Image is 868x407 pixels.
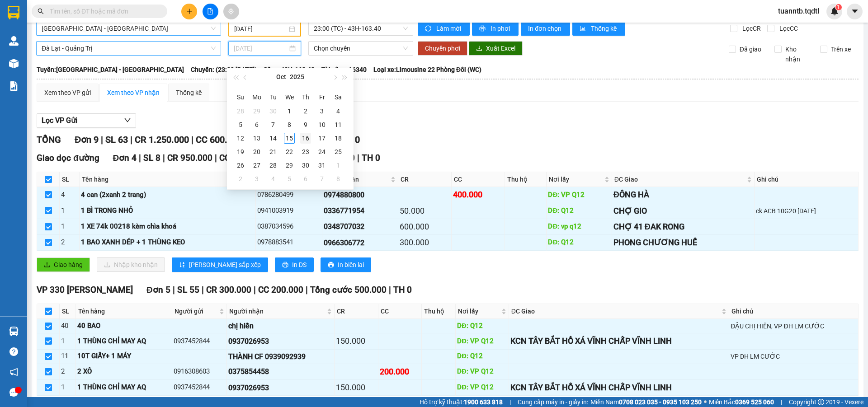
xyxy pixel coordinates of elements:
[113,153,137,163] span: Đơn 4
[42,115,77,126] span: Lọc VP Gửi
[453,188,503,201] div: 400.000
[511,306,720,316] span: ĐC Giao
[257,221,321,232] div: 0387034596
[321,65,367,75] span: Tài xế: xe 16340
[297,159,314,172] td: 2025-10-30
[464,398,503,406] strong: 1900 633 818
[314,104,330,118] td: 2025-10-03
[9,36,19,46] img: warehouse-icon
[472,21,519,36] button: printerIn phơi
[330,90,346,104] th: Sa
[614,174,745,184] span: ĐC Giao
[61,336,74,347] div: 1
[316,106,327,117] div: 3
[776,23,799,33] span: Lọc CC
[300,146,311,157] div: 23
[851,7,859,15] span: caret-down
[314,118,330,131] td: 2025-10-10
[80,172,255,187] th: Tên hàng
[338,260,364,270] span: In biên lai
[42,22,216,35] span: Sài Gòn - Đà Lạt
[81,190,254,201] div: 4 can (2xanh 2 trang)
[249,159,265,172] td: 2025-10-27
[333,160,344,171] div: 1
[77,321,170,332] div: 40 BAO
[257,190,321,201] div: 0786280499
[77,351,170,362] div: 10T GIẤY+ 1 MÁY
[300,119,311,130] div: 9
[235,119,246,130] div: 5
[251,160,262,171] div: 27
[265,118,281,131] td: 2025-10-07
[457,351,507,362] div: DĐ: Q12
[281,131,297,145] td: 2025-10-15
[297,118,314,131] td: 2025-10-09
[281,159,297,172] td: 2025-10-29
[249,90,265,104] th: Mo
[8,6,19,19] img: logo-vxr
[61,190,78,201] div: 4
[9,347,18,356] span: question-circle
[336,381,376,394] div: 150.000
[300,173,311,184] div: 6
[172,257,268,272] button: sort-ascending[PERSON_NAME] sắp xếp
[215,153,217,163] span: |
[297,145,314,159] td: 2025-10-23
[548,190,610,201] div: DĐ: VP Q12
[176,88,202,98] div: Thống kê
[107,88,160,98] div: Xem theo VP nhận
[44,88,91,98] div: Xem theo VP gửi
[61,366,74,377] div: 2
[203,4,218,19] button: file-add
[42,42,216,55] span: Đà Lạt - Quảng Trị
[265,104,281,118] td: 2025-09-30
[837,4,840,10] span: 1
[37,257,90,272] button: uploadGiao hàng
[284,106,295,117] div: 1
[330,104,346,118] td: 2025-10-04
[265,159,281,172] td: 2025-10-28
[60,172,80,187] th: SL
[731,351,857,361] div: VP DH LM CƯỚC
[330,172,346,186] td: 2025-11-08
[249,131,265,145] td: 2025-10-13
[189,260,261,270] span: [PERSON_NAME] sắp xếp
[591,23,618,33] span: Thống kê
[314,159,330,172] td: 2025-10-31
[232,90,249,104] th: Su
[44,262,50,269] span: upload
[510,335,728,347] div: KCN TÂY BẮT HỒ XÁ VĨNH CHẤP VĨNH LINH
[232,145,249,159] td: 2025-10-19
[235,173,246,184] div: 2
[173,285,175,295] span: |
[284,133,295,144] div: 15
[782,44,813,64] span: Kho nhận
[330,159,346,172] td: 2025-11-01
[61,382,74,393] div: 1
[281,90,297,104] th: We
[37,153,99,163] span: Giao dọc đường
[818,399,824,405] span: copyright
[458,306,500,316] span: Nơi lấy
[77,336,170,347] div: 1 THÙNG CHỈ MAY AQ
[191,134,193,145] span: |
[572,21,625,36] button: bar-chartThống kê
[234,43,288,53] input: Chọn ngày
[228,351,333,362] div: THÀNH CF 0939092939
[452,172,505,187] th: CC
[781,397,782,407] span: |
[61,206,78,216] div: 1
[223,4,239,19] button: aim
[300,133,311,144] div: 16
[314,42,408,55] span: Chọn chuyến
[61,321,74,332] div: 40
[333,106,344,117] div: 4
[61,237,78,248] div: 2
[235,146,246,157] div: 19
[81,237,254,248] div: 1 BAO XANH DÉP + 1 THÙNG KEO
[219,153,264,163] span: CC 400.000
[335,304,378,319] th: CR
[314,90,330,104] th: Fr
[143,153,160,163] span: SL 8
[469,41,523,56] button: downloadXuất Excel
